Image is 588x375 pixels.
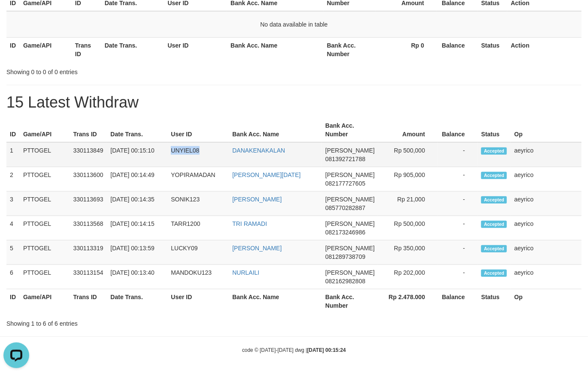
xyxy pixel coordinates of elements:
td: PTTOGEL [20,142,70,167]
a: [PERSON_NAME][DATE] [232,171,300,178]
th: Game/API [20,289,70,314]
td: - [438,192,478,216]
td: PTTOGEL [20,240,70,265]
th: Date Trans. [107,289,167,314]
th: Balance [438,118,478,142]
th: User ID [164,37,227,62]
small: code © [DATE]-[DATE] dwg | [242,347,346,353]
td: Rp 350,000 [378,240,438,265]
td: 330113154 [70,265,107,289]
td: PTTOGEL [20,265,70,289]
th: Bank Acc. Number [324,37,376,62]
strong: [DATE] 00:15:24 [307,347,346,353]
span: [PERSON_NAME] [325,220,375,227]
th: ID [6,37,20,62]
th: Status [478,37,507,62]
th: Game/API [20,118,70,142]
td: MANDOKU123 [167,265,229,289]
th: Date Trans. [101,37,164,62]
td: No data available in table [6,11,582,38]
th: Rp 2.478.000 [378,289,438,314]
th: User ID [167,118,229,142]
div: Showing 1 to 6 of 6 entries [6,316,239,328]
td: LUCKY09 [167,240,229,265]
td: Rp 500,000 [378,142,438,167]
th: Trans ID [70,118,107,142]
td: 330113568 [70,216,107,240]
th: Rp 0 [376,37,437,62]
th: Date Trans. [107,118,167,142]
td: Rp 21,000 [378,192,438,216]
th: Trans ID [70,289,107,314]
span: Copy 085770282887 to clipboard [325,204,365,211]
td: - [438,265,478,289]
a: [PERSON_NAME] [232,245,282,252]
span: [PERSON_NAME] [325,147,375,154]
span: [PERSON_NAME] [325,245,375,252]
td: 330113600 [70,167,107,192]
td: SONIK123 [167,192,229,216]
td: - [438,216,478,240]
td: Rp 202,000 [378,265,438,289]
h1: 15 Latest Withdraw [6,94,582,111]
th: Action [507,37,582,62]
td: aeyrico [511,216,582,240]
td: [DATE] 00:14:35 [107,192,167,216]
th: Op [511,289,582,314]
td: PTTOGEL [20,167,70,192]
td: [DATE] 00:13:40 [107,265,167,289]
td: 330113849 [70,142,107,167]
td: 3 [6,192,20,216]
td: 330113319 [70,240,107,265]
span: Copy 081392721788 to clipboard [325,156,365,162]
td: Rp 905,000 [378,167,438,192]
span: Accepted [481,245,507,252]
th: Amount [378,118,438,142]
span: Accepted [481,172,507,179]
td: aeyrico [511,265,582,289]
a: TRI RAMADI [232,220,267,227]
td: - [438,167,478,192]
td: PTTOGEL [20,216,70,240]
th: Op [511,118,582,142]
th: Trans ID [72,37,101,62]
th: ID [6,118,20,142]
span: Copy 082162982808 to clipboard [325,278,365,285]
td: YOPIRAMADAN [167,167,229,192]
th: Bank Acc. Number [322,118,378,142]
td: 1 [6,142,20,167]
th: Game/API [20,37,72,62]
td: 330113693 [70,192,107,216]
td: PTTOGEL [20,192,70,216]
span: Accepted [481,270,507,277]
th: User ID [167,289,229,314]
td: UNYIEL08 [167,142,229,167]
th: Status [478,289,511,314]
td: aeyrico [511,142,582,167]
td: Rp 500,000 [378,216,438,240]
span: Accepted [481,147,507,155]
span: Copy 082173246986 to clipboard [325,229,365,236]
span: [PERSON_NAME] [325,269,375,276]
button: Open LiveChat chat widget [3,3,29,29]
td: 4 [6,216,20,240]
td: aeyrico [511,240,582,265]
span: [PERSON_NAME] [325,196,375,203]
td: [DATE] 00:14:49 [107,167,167,192]
td: - [438,240,478,265]
a: NURLAILI [232,269,259,276]
th: Bank Acc. Name [227,37,323,62]
a: [PERSON_NAME] [232,196,282,203]
th: Balance [438,289,478,314]
td: 6 [6,265,20,289]
td: aeyrico [511,167,582,192]
span: [PERSON_NAME] [325,171,375,178]
td: [DATE] 00:15:10 [107,142,167,167]
th: Bank Acc. Name [229,289,322,314]
a: DANAKENAKALAN [232,147,285,154]
td: aeyrico [511,192,582,216]
td: - [438,142,478,167]
td: TARR1200 [167,216,229,240]
td: [DATE] 00:13:59 [107,240,167,265]
th: Status [478,118,511,142]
